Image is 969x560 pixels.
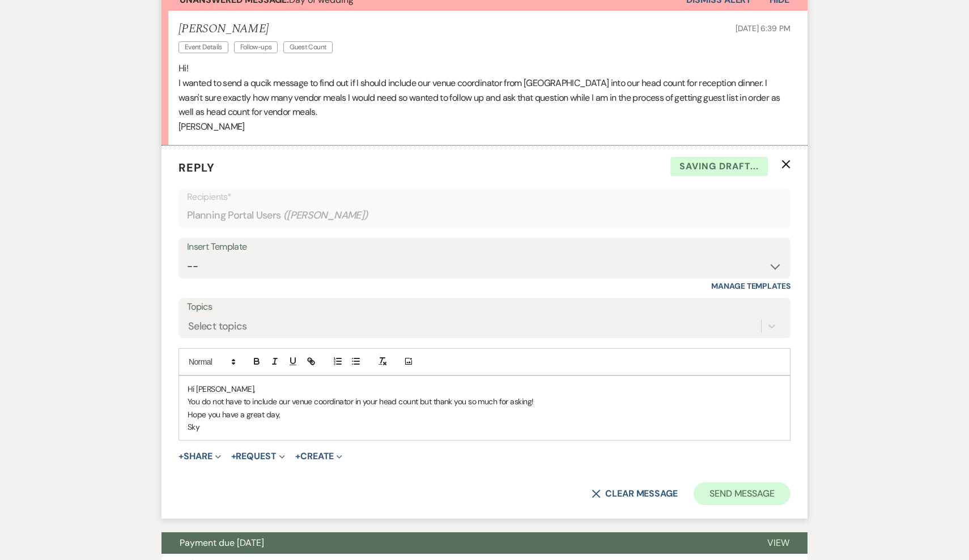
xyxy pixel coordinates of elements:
p: Hi [PERSON_NAME], [188,383,781,395]
span: Event Details [178,41,228,53]
span: Follow-ups [234,41,278,53]
a: Manage Templates [711,281,790,291]
span: Saving draft... [670,157,768,176]
span: + [295,452,300,461]
p: I wanted to send a qucik message to find out if I should include our venue coordinator from [GEOG... [178,76,790,119]
span: [DATE] 6:39 PM [736,23,790,33]
button: Clear message [592,489,678,498]
p: [PERSON_NAME] [178,119,790,134]
span: ( [PERSON_NAME] ) [283,208,368,223]
p: Hope you have a great day, [188,408,781,421]
button: Payment due [DATE] [161,532,749,554]
p: Recipients* [187,190,782,204]
div: Select topics [188,318,247,334]
div: Insert Template [187,239,782,255]
div: Planning Portal Users [187,204,782,226]
button: Share [178,452,221,461]
button: Create [295,452,342,461]
span: + [231,452,236,461]
p: You do not have to include our venue coordinator in your head count but thank you so much for ask... [188,395,781,408]
span: Guest Count [283,41,333,53]
p: Sky [188,421,781,433]
label: Topics [187,299,782,315]
button: Send Message [694,482,790,505]
span: Reply [178,160,215,175]
span: Payment due [DATE] [180,537,264,549]
span: View [767,537,789,549]
span: + [178,452,184,461]
button: Request [231,452,285,461]
h5: [PERSON_NAME] [178,22,338,36]
button: View [749,532,807,554]
p: Hi! [178,61,790,76]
